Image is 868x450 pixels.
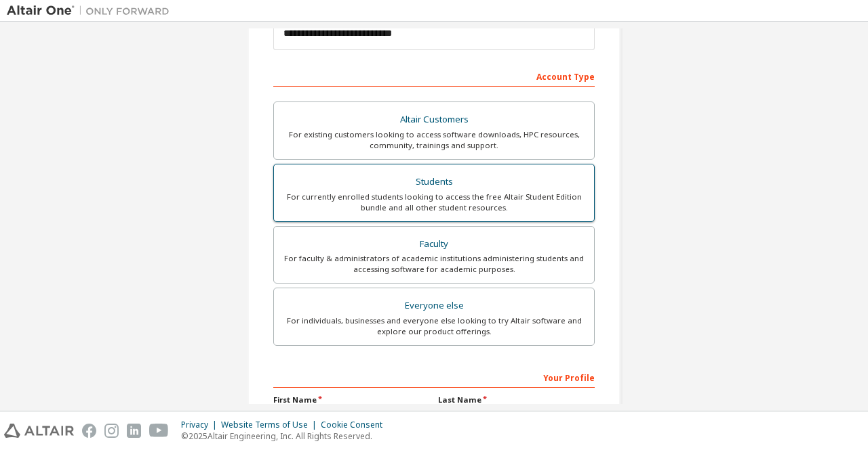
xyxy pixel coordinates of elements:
div: Account Type [273,65,595,87]
div: For individuals, businesses and everyone else looking to try Altair software and explore our prod... [282,315,586,337]
div: Everyone else [282,296,586,315]
div: Altair Customers [282,110,586,129]
img: youtube.svg [149,424,169,438]
label: First Name [273,395,430,405]
div: For faculty & administrators of academic institutions administering students and accessing softwa... [282,253,586,275]
p: © 2025 Altair Engineering, Inc. All Rights Reserved. [181,430,391,442]
img: facebook.svg [82,424,96,438]
div: Website Terms of Use [221,420,321,430]
img: Altair One [7,4,176,18]
div: Cookie Consent [321,420,391,430]
div: For existing customers looking to access software downloads, HPC resources, community, trainings ... [282,129,586,151]
div: Your Profile [273,366,595,388]
div: Students [282,173,586,192]
div: For currently enrolled students looking to access the free Altair Student Edition bundle and all ... [282,192,586,213]
img: altair_logo.svg [4,424,74,438]
div: Privacy [181,420,221,430]
div: Faculty [282,235,586,254]
img: instagram.svg [104,424,119,438]
label: Last Name [438,395,595,405]
img: linkedin.svg [127,424,141,438]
